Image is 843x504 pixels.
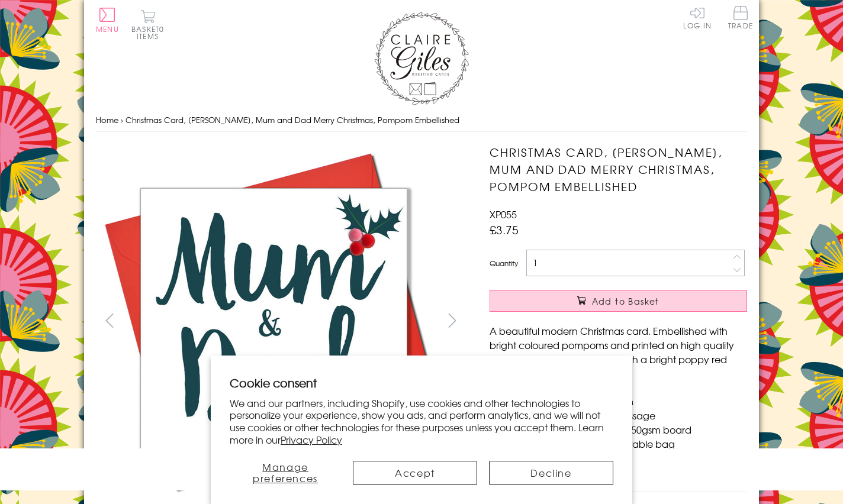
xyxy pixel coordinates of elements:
span: 0 items [137,24,164,41]
span: XP055 [490,207,517,221]
span: Add to Basket [592,295,659,307]
span: Christmas Card, [PERSON_NAME], Mum and Dad Merry Christmas, Pompom Embellished [126,114,459,125]
p: A beautiful modern Christmas card. Embellished with bright coloured pompoms and printed on high q... [490,324,747,380]
button: Manage preferences [230,461,341,485]
button: Add to Basket [490,290,747,312]
button: Menu [96,8,119,33]
img: Christmas Card, Holly, Mum and Dad Merry Christmas, Pompom Embellished [466,144,821,499]
h2: Cookie consent [230,374,613,391]
a: Privacy Policy [281,432,342,447]
button: next [439,307,466,334]
p: We and our partners, including Shopify, use cookies and other technologies to personalize your ex... [230,397,613,446]
span: Trade [728,6,753,29]
h1: Christmas Card, [PERSON_NAME], Mum and Dad Merry Christmas, Pompom Embellished [490,144,747,195]
img: Claire Giles Greetings Cards [374,12,469,105]
button: Decline [489,461,613,485]
nav: breadcrumbs [96,108,747,133]
span: Manage preferences [253,460,318,485]
a: Trade [728,6,753,31]
a: Home [96,114,118,125]
label: Quantity [490,258,518,269]
span: £3.75 [490,221,519,238]
span: Menu [96,24,119,34]
a: Log In [683,6,712,29]
button: Accept [353,461,477,485]
button: Basket0 items [131,9,164,40]
button: prev [96,307,123,334]
span: › [121,114,123,125]
img: Christmas Card, Holly, Mum and Dad Merry Christmas, Pompom Embellished [96,144,451,499]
